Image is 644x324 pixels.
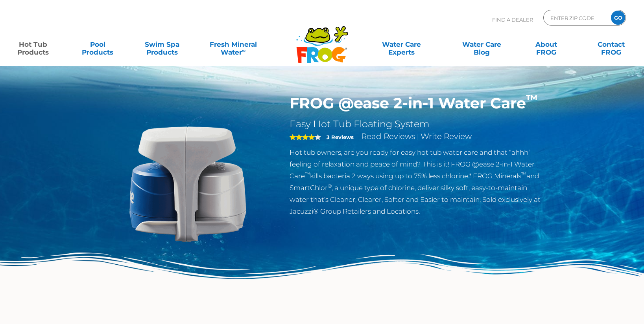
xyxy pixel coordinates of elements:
[521,171,526,177] sup: ™
[242,48,245,53] sup: ∞
[202,37,265,52] a: Fresh MineralWater∞
[292,16,352,64] img: Frog Products Logo
[327,134,354,140] strong: 3 Reviews
[492,10,533,29] p: Find A Dealer
[526,92,538,106] sup: ™
[290,146,546,217] p: Hot tub owners, are you ready for easy hot tub water care and that “ahhh” feeling of relaxation a...
[361,37,443,52] a: Water CareExperts
[328,183,332,189] sup: ®
[457,37,507,52] a: Water CareBlog
[586,37,636,52] a: ContactFROG
[98,94,278,274] img: @ease-2-in-1-Holder-v2.png
[290,118,546,130] h2: Easy Hot Tub Floating System
[290,94,546,112] h1: FROG @ease 2-in-1 Water Care
[290,134,315,140] span: 4
[421,132,472,141] a: Write Review
[611,11,625,25] input: GO
[305,171,310,177] sup: ™
[137,37,188,52] a: Swim SpaProducts
[417,133,419,141] span: |
[361,132,415,141] a: Read Reviews
[521,37,572,52] a: AboutFROG
[8,37,58,52] a: Hot TubProducts
[72,37,123,52] a: PoolProducts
